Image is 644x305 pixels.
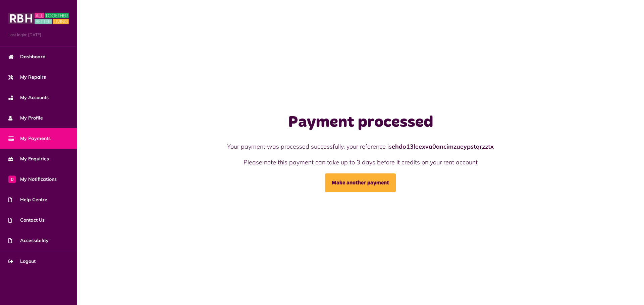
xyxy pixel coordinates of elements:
span: Last login: [DATE] [8,32,69,38]
span: Logout [8,258,36,265]
h1: Payment processed [172,113,549,132]
span: Dashboard [8,53,46,60]
span: My Profile [8,115,43,122]
p: Please note this payment can take up to 3 days before it credits on your rent account [172,158,549,167]
span: 0 [8,175,16,183]
span: Contact Us [8,217,45,224]
span: My Enquiries [8,155,49,162]
span: Help Centre [8,196,47,203]
span: My Payments [8,135,51,142]
span: My Repairs [8,74,46,81]
img: MyRBH [8,12,69,25]
a: Make another payment [325,173,396,192]
span: My Notifications [8,176,57,183]
p: Your payment was processed successfully, your reference is [172,142,549,151]
strong: ehdo13leexva0ancimzueypstqrzztx [392,143,494,150]
span: My Accounts [8,94,49,101]
span: Accessibility [8,237,49,244]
